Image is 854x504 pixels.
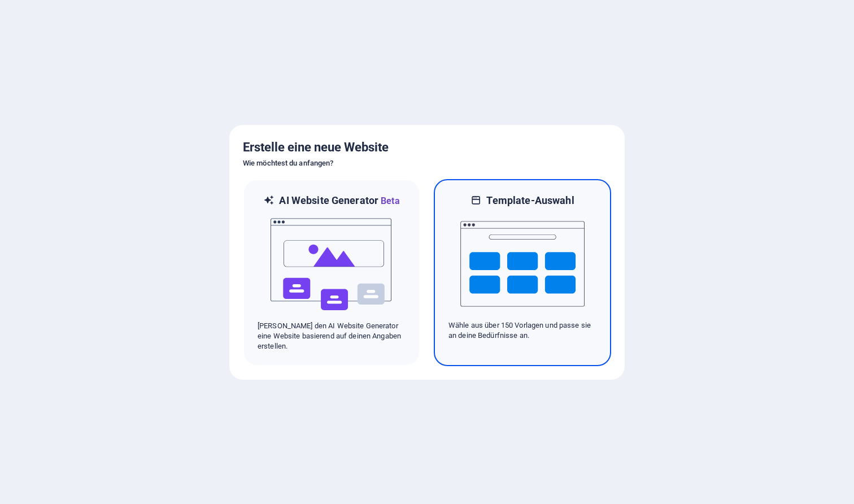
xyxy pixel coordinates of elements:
[243,157,611,170] h6: Wie möchtest du anfangen?
[434,179,611,366] div: Template-AuswahlWähle aus über 150 Vorlagen und passe sie an deine Bedürfnisse an.
[279,194,399,208] h6: AI Website Generator
[243,138,611,157] h5: Erstelle eine neue Website
[258,321,406,351] p: [PERSON_NAME] den AI Website Generator eine Website basierend auf deinen Angaben erstellen.
[486,194,574,207] h6: Template-Auswahl
[448,320,596,341] p: Wähle aus über 150 Vorlagen und passe sie an deine Bedürfnisse an.
[269,208,394,321] img: ai
[243,179,420,366] div: AI Website GeneratorBetaai[PERSON_NAME] den AI Website Generator eine Website basierend auf deine...
[378,195,400,206] span: Beta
